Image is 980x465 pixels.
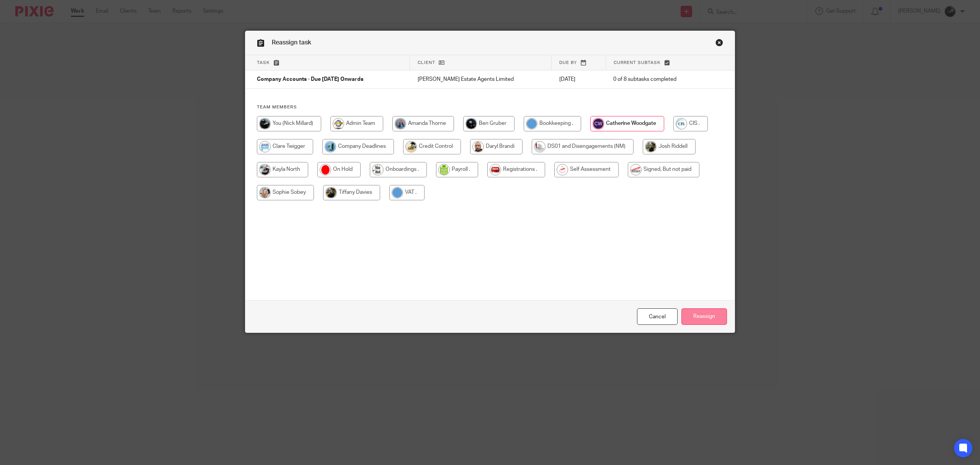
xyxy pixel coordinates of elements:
[257,61,270,65] span: Task
[681,308,727,325] input: Reassign
[559,61,577,65] span: Due by
[559,75,598,83] p: [DATE]
[272,39,311,46] span: Reassign task
[257,104,723,110] h4: Team members
[715,39,723,49] a: Close this dialog window
[418,75,544,83] p: [PERSON_NAME] Estate Agents Limited
[418,61,435,65] span: Client
[606,70,706,89] td: 0 of 8 subtasks completed
[257,77,363,82] span: Company Accounts - Due [DATE] Onwards
[614,61,661,65] span: Current subtask
[637,308,678,325] a: Close this dialog window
